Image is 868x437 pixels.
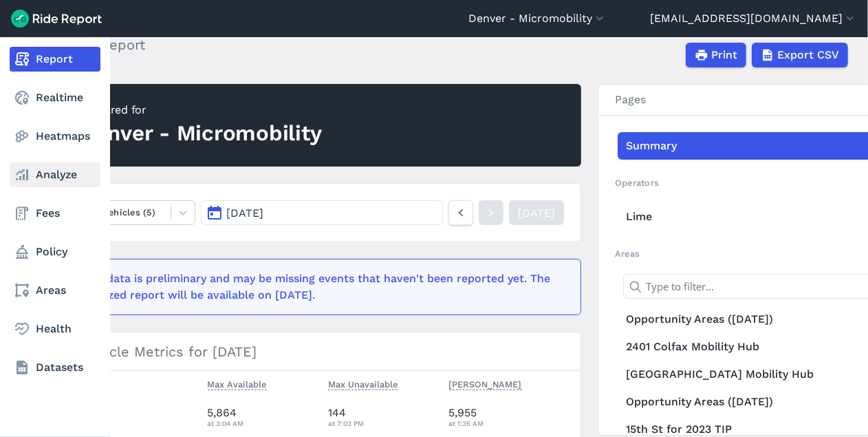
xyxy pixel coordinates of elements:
a: Policy [10,239,100,264]
div: at 3:04 AM [208,417,318,429]
button: [PERSON_NAME] [449,376,522,393]
button: Print [686,43,746,67]
div: 5,955 [449,405,565,429]
h3: Vehicle Metrics for [DATE] [65,332,581,371]
a: [DATE] [509,200,564,225]
div: at 7:03 PM [328,417,438,429]
img: Ride Report [11,10,102,28]
button: [EMAIL_ADDRESS][DOMAIN_NAME] [650,10,857,27]
a: Datasets [10,355,100,380]
span: [PERSON_NAME] [449,376,522,390]
button: Max Available [208,376,267,393]
a: Realtime [10,85,100,110]
a: Report [10,47,100,72]
button: Denver - Micromobility [468,10,607,27]
a: Heatmaps [10,124,100,149]
span: Max Unavailable [328,376,398,390]
a: Fees [10,201,100,226]
div: This data is preliminary and may be missing events that haven't been reported yet. The finalized ... [81,270,556,303]
button: Max Unavailable [328,376,398,393]
div: 144 [328,405,438,429]
div: 5,864 [208,405,318,429]
a: Areas [10,278,100,303]
span: [DATE] [226,206,263,220]
span: Print [711,47,737,63]
div: Denver - Micromobility [80,118,322,149]
a: Analyze [10,162,100,187]
button: [DATE] [201,200,443,225]
div: at 1:35 AM [449,417,565,429]
th: Lime [81,398,202,436]
span: Export CSV [777,47,839,63]
button: Export CSV [752,43,848,67]
a: Health [10,317,100,341]
div: Prepared for [80,102,322,118]
span: Max Available [208,376,267,390]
